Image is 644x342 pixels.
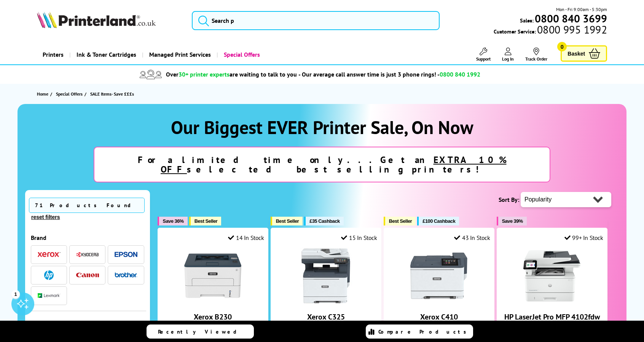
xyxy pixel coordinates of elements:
[31,234,144,241] div: Brand
[567,48,585,59] span: Basket
[35,291,63,301] button: Lexmark
[564,234,603,241] div: 99+ In Stock
[307,312,345,322] a: Xerox C325
[557,42,567,51] span: 0
[74,270,101,280] button: Canon
[37,90,50,98] a: Home
[35,270,63,280] button: HP
[194,218,218,224] span: Best Seller
[179,70,230,78] span: 30+ printer experts
[56,90,84,98] a: Special Offers
[410,298,467,306] a: Xerox C410
[304,217,343,225] button: £35 Cashback
[166,70,297,78] span: Over are waiting to talk to you
[69,45,142,64] a: Ink & Toner Cartridges
[454,234,490,241] div: 43 In Stock
[494,26,607,35] span: Customer Service:
[523,247,580,304] img: HP LaserJet Pro MFP 4102fdw
[417,217,459,225] button: £100 Cashback
[194,312,232,322] a: Xerox B230
[217,45,266,64] a: Special Offers
[37,11,156,28] img: Printerland Logo
[115,272,137,278] img: Brother
[11,290,20,298] div: 1
[502,218,523,224] span: Save 39%
[76,252,99,257] img: Kyocera
[341,234,377,241] div: 15 In Stock
[523,298,580,306] a: HP LaserJet Pro MFP 4102fdw
[115,252,137,257] img: Epson
[228,234,264,241] div: 14 In Stock
[525,48,547,62] a: Track Order
[534,15,607,22] a: 0800 840 3699
[158,217,188,225] button: Save 36%
[502,56,514,62] span: Log In
[184,298,241,306] a: Xerox B230
[410,247,467,304] img: Xerox C410
[147,324,254,339] a: Recently Viewed
[77,45,136,64] span: Ink & Toner Cartridges
[76,273,99,278] img: Canon
[192,11,440,30] input: Search p
[189,217,222,225] button: Best Seller
[499,196,519,203] span: Sort By:
[297,247,354,304] img: Xerox C325
[556,6,607,13] span: Mon - Fri 9:00am - 5:30pm
[476,48,491,62] a: Support
[112,270,140,280] button: Brother
[184,247,241,304] img: Xerox B230
[112,249,140,260] button: Epson
[422,218,455,224] span: £100 Cashback
[138,154,507,175] strong: For a limited time only...Get an selected best selling printers!
[29,214,62,221] button: reset filters
[37,45,69,64] a: Printers
[44,270,54,280] img: HP
[161,154,507,175] u: EXTRA 10% OFF
[74,249,101,260] button: Kyocera
[276,218,299,224] span: Best Seller
[142,45,217,64] a: Managed Print Services
[561,45,607,62] a: Basket 0
[297,298,354,306] a: Xerox C325
[90,91,134,97] span: SALE Items- Save £££s
[56,90,83,98] span: Special Offers
[476,56,491,62] span: Support
[378,328,470,335] span: Compare Products
[271,217,303,225] button: Best Seller
[38,252,61,257] img: Xerox
[35,249,63,260] button: Xerox
[163,218,184,224] span: Save 36%
[384,217,416,225] button: Best Seller
[535,11,607,26] b: 0800 840 3699
[536,26,607,33] span: 0800 995 1992
[29,198,145,213] span: 71 Products Found
[389,218,412,224] span: Best Seller
[502,48,514,62] a: Log In
[158,328,244,335] span: Recently Viewed
[366,324,473,339] a: Compare Products
[298,70,480,78] span: - Our average call answer time is just 3 phone rings! -
[25,115,619,139] h1: Our Biggest EVER Printer Sale, On Now
[37,11,182,30] a: Printerland Logo
[520,17,534,24] span: Sales:
[504,312,600,322] a: HP LaserJet Pro MFP 4102fdw
[440,70,480,78] span: 0800 840 1992
[309,218,340,224] span: £35 Cashback
[38,293,61,298] img: Lexmark
[497,217,527,225] button: Save 39%
[420,312,458,322] a: Xerox C410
